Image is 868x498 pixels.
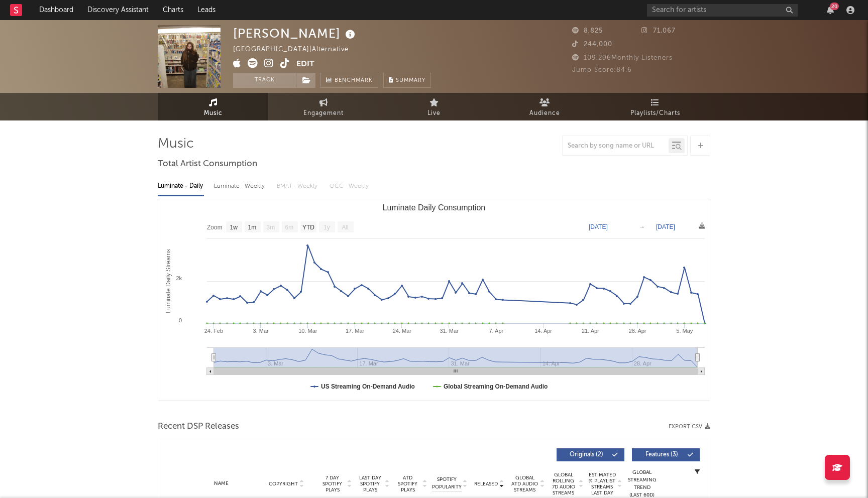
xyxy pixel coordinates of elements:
span: Global ATD Audio Streams [511,475,538,493]
a: Benchmark [320,73,378,88]
text: 3. Mar [253,328,269,334]
text: 28. Apr [629,328,646,334]
input: Search for artists [647,4,798,17]
span: 109,296 Monthly Listeners [572,55,673,61]
text: 24. Feb [204,328,223,334]
span: ATD Spotify Plays [394,475,421,493]
text: 17. Mar [346,328,365,334]
span: Global Rolling 7D Audio Streams [550,472,577,496]
span: Originals ( 2 ) [563,452,609,458]
text: 6m [285,224,294,231]
span: Copyright [269,481,298,487]
text: 24. Mar [393,328,412,334]
div: Luminate - Daily [158,178,204,195]
text: Zoom [207,224,223,231]
span: Music [204,107,223,119]
span: 244,000 [572,41,612,48]
text: YTD [302,224,314,231]
span: Spotify Popularity [432,476,462,491]
span: Jump Score: 84.6 [572,67,632,73]
span: 71,067 [641,28,676,34]
span: Audience [529,107,560,119]
text: 21. Apr [582,328,599,334]
button: Export CSV [669,424,710,430]
span: Released [474,481,498,487]
button: Originals(2) [557,448,624,461]
div: Name [188,480,254,487]
svg: Luminate Daily Consumption [158,199,710,400]
a: Live [379,93,489,120]
span: Benchmark [335,75,373,87]
text: 7. Apr [489,328,503,334]
span: Last Day Spotify Plays [357,475,383,493]
div: 20 [830,3,839,10]
button: Track [233,73,296,88]
text: Luminate Daily Streams [165,249,172,313]
button: Edit [296,58,314,71]
div: Luminate - Weekly [214,178,267,195]
text: → [639,223,645,230]
span: Summary [396,78,425,83]
text: [DATE] [589,223,608,230]
text: 1m [248,224,257,231]
span: Total Artist Consumption [158,158,257,170]
a: Engagement [268,93,379,120]
span: Features ( 3 ) [638,452,685,458]
text: 2k [176,275,182,281]
text: 1w [230,224,238,231]
text: 3m [267,224,275,231]
a: Audience [489,93,600,120]
button: Features(3) [632,448,700,461]
span: Recent DSP Releases [158,421,239,433]
button: Summary [383,73,431,88]
span: Estimated % Playlist Streams Last Day [588,472,616,496]
span: Playlists/Charts [630,107,680,119]
text: [DATE] [656,223,675,230]
a: Music [158,93,268,120]
text: 1y [323,224,330,231]
span: 7 Day Spotify Plays [319,475,346,493]
button: 20 [827,6,834,14]
a: Playlists/Charts [600,93,710,120]
div: [GEOGRAPHIC_DATA] | Alternative [233,44,360,56]
text: Luminate Daily Consumption [383,203,486,212]
text: 5. May [676,328,693,334]
div: [PERSON_NAME] [233,25,358,42]
text: Global Streaming On-Demand Audio [444,383,548,390]
input: Search by song name or URL [563,142,669,150]
text: 0 [179,317,182,323]
text: US Streaming On-Demand Audio [321,383,415,390]
span: Live [427,107,441,119]
text: All [342,224,348,231]
text: 10. Mar [298,328,317,334]
span: 8,825 [572,28,603,34]
text: 31. Mar [440,328,459,334]
span: Engagement [303,107,344,119]
text: 14. Apr [534,328,552,334]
